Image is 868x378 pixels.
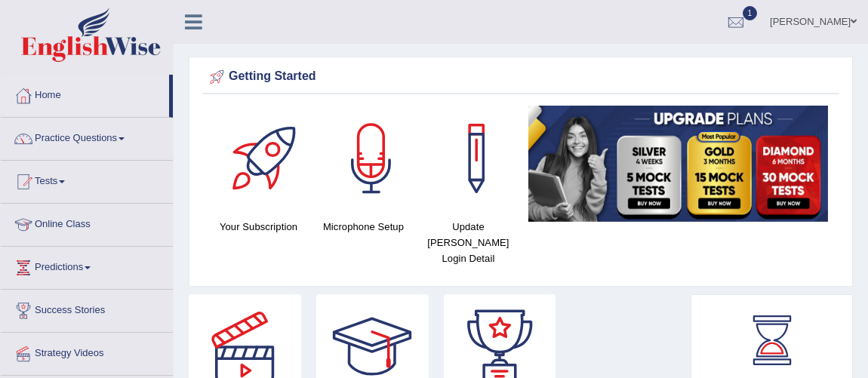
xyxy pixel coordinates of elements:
[1,290,173,327] a: Success Stories
[1,75,169,112] a: Home
[423,219,513,266] h4: Update [PERSON_NAME] Login Detail
[528,106,828,222] img: small5.jpg
[206,66,836,88] div: Getting Started
[1,204,173,241] a: Online Class
[743,6,758,20] span: 1
[1,333,173,370] a: Strategy Videos
[214,219,303,235] h4: Your Subscription
[1,247,173,284] a: Predictions
[1,161,173,198] a: Tests
[1,118,173,155] a: Practice Questions
[319,219,408,235] h4: Microphone Setup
